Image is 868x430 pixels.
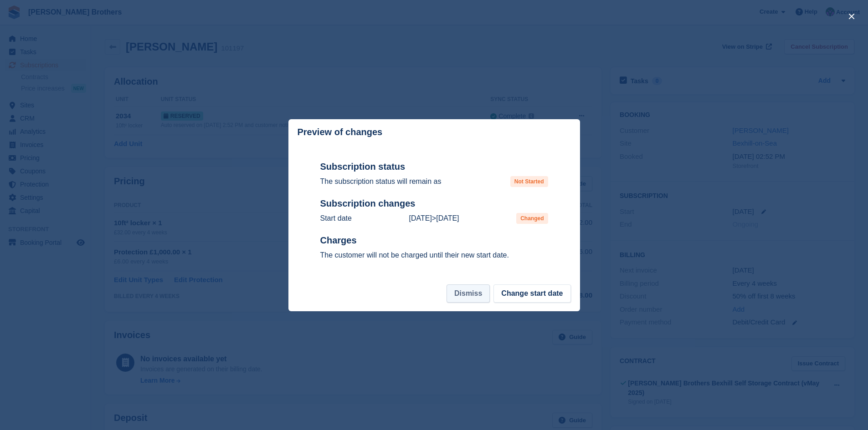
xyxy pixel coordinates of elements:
[298,127,383,137] p: Preview of changes
[436,214,459,222] time: 2025-08-21 23:00:00 UTC
[320,176,442,187] p: The subscription status will remain as
[844,9,859,24] button: close
[409,214,431,222] time: 2025-08-22 00:00:00 UTC
[409,213,459,224] p: >
[320,250,548,261] p: The customer will not be charged until their new start date.
[320,235,548,246] h2: Charges
[447,284,490,303] button: Dismiss
[516,213,548,224] span: Changed
[320,161,548,172] h2: Subscription status
[320,213,352,224] p: Start date
[510,176,548,187] span: Not Started
[320,198,548,209] h2: Subscription changes
[493,284,570,303] button: Change start date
